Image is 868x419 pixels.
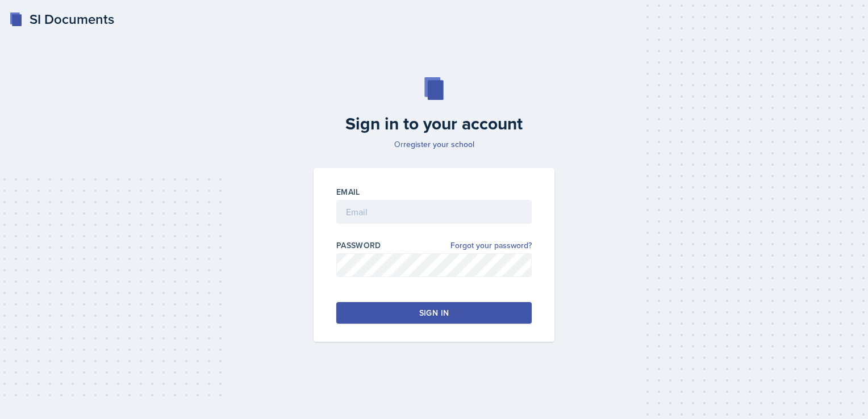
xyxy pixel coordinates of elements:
input: Email [336,200,532,224]
a: register your school [403,139,474,150]
button: Sign in [336,302,532,324]
a: Forgot your password? [450,240,532,252]
h2: Sign in to your account [307,114,561,134]
p: Or [307,139,561,150]
label: Password [336,240,381,251]
div: Sign in [419,307,449,319]
label: Email [336,186,360,198]
a: SI Documents [9,9,114,30]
